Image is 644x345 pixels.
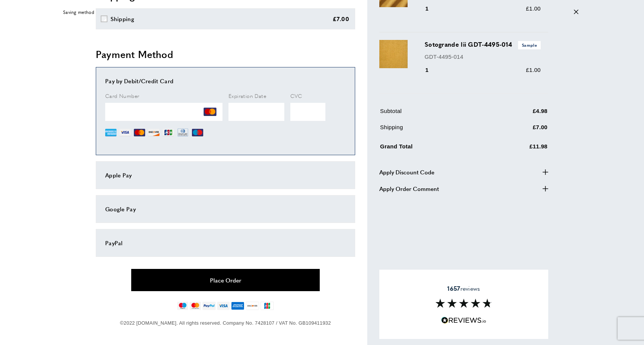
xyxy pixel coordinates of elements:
[425,66,439,75] div: 1
[63,9,94,16] span: Saving method
[202,302,216,310] img: paypal
[574,9,578,16] div: Close message
[148,127,159,138] img: DI.png
[192,127,203,138] img: MI.png
[228,103,284,121] iframe: Secure Credit Card Frame - Expiration Date
[120,320,331,326] span: ©2022 [DOMAIN_NAME]. All rights reserved. Company No. 7428107 / VAT No. GB109411932
[380,140,488,157] td: Grand Total
[163,127,174,138] img: JCB.png
[379,168,434,177] span: Apply Discount Code
[231,302,244,310] img: american-express
[441,317,486,324] img: Reviews.io 5 stars
[488,107,547,121] td: £4.98
[204,105,216,118] img: MC.png
[105,171,346,180] div: Apple Pay
[488,123,547,137] td: £7.00
[290,92,302,99] span: CVC
[177,302,188,310] img: maestro
[380,123,488,137] td: Shipping
[190,302,201,310] img: mastercard
[518,41,541,49] span: Sample
[134,127,145,138] img: MC.png
[217,302,230,310] img: visa
[228,92,266,99] span: Expiration Date
[105,205,346,214] div: Google Pay
[488,140,547,157] td: £11.98
[425,52,541,61] p: GDT-4495-014
[105,92,139,99] span: Card Number
[58,4,586,21] div: off
[131,269,320,291] button: Place Order
[447,284,460,293] strong: 1657
[425,40,541,49] h3: Sotogrande Iii GDT-4495-014
[261,302,274,310] img: jcb
[105,103,222,121] iframe: Secure Credit Card Frame - Credit Card Number
[435,299,492,308] img: Reviews section
[105,127,117,138] img: AE.png
[105,76,346,85] div: Pay by Debit/Credit Card
[177,127,189,138] img: DN.png
[380,107,488,121] td: Subtotal
[96,47,355,61] h2: Payment Method
[526,67,541,73] span: £1.00
[120,127,131,138] img: VI.png
[379,184,439,193] span: Apply Order Comment
[105,238,346,247] div: PayPal
[290,103,325,121] iframe: Secure Credit Card Frame - CVV
[379,40,408,68] img: Sotogrande Iii GDT-4495-014
[246,302,259,310] img: discover
[447,285,480,292] span: reviews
